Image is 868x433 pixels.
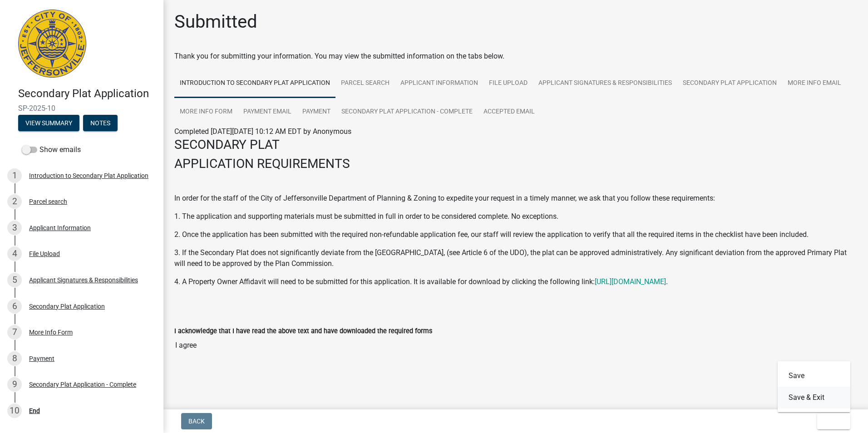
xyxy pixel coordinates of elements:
h4: Secondary Plat Application [18,87,156,100]
div: 1 [7,168,22,183]
div: Applicant Information [29,225,91,231]
button: Exit [817,413,850,429]
div: Thank you for submitting your information. You may view the submitted information on the tabs below. [174,51,857,62]
div: Applicant Signatures & Responsibilities [29,277,138,283]
a: Secondary Plat Application - Complete [336,98,478,127]
a: Payment Email [238,98,297,127]
span: SP-2025-10 [18,104,145,113]
a: Accepted Email [478,98,540,127]
div: 6 [7,299,22,314]
button: View Summary [18,115,79,131]
p: 4. A Property Owner Affidavit will need to be submitted for this application. It is available for... [174,276,857,287]
p: In order for the staff of the City of Jeffersonville Department of Planning & Zoning to expedite ... [174,193,857,204]
a: Payment [297,98,336,127]
div: 3 [7,221,22,235]
img: City of Jeffersonville, Indiana [18,10,86,78]
a: [URL][DOMAIN_NAME] [595,277,666,286]
a: Applicant Signatures & Responsibilities [533,69,677,98]
a: File Upload [483,69,533,98]
div: Parcel search [29,198,67,205]
div: Payment [29,355,54,362]
wm-modal-confirm: Notes [83,120,118,127]
button: Save [778,365,850,387]
span: Completed [DATE][DATE] 10:12 AM EDT by Anonymous [174,127,351,136]
p: 1. The application and supporting materials must be submitted in full in order to be considered c... [174,211,857,222]
div: 4 [7,246,22,261]
p: 2. Once the application has been submitted with the required non-refundable application fee, our ... [174,229,857,240]
p: 3. If the Secondary Plat does not significantly deviate from the [GEOGRAPHIC_DATA], (see Article ... [174,247,857,269]
a: More Info Form [174,98,238,127]
a: Introduction to Secondary Plat Application [174,69,335,98]
div: File Upload [29,251,60,257]
div: 9 [7,377,22,392]
div: Introduction to Secondary Plat Application [29,172,148,179]
h3: APPLICATION REQUIREMENTS [174,156,857,172]
button: Save & Exit [778,387,850,408]
a: Parcel search [335,69,395,98]
div: End [29,408,40,414]
label: I acknowledge that I have read the above text and have downloaded the required forms [174,328,432,335]
div: 7 [7,325,22,340]
a: Applicant Information [395,69,483,98]
div: 5 [7,273,22,287]
div: 8 [7,351,22,366]
div: 2 [7,194,22,209]
h3: SECONDARY PLAT [174,137,857,153]
div: Exit [778,361,850,412]
div: 10 [7,403,22,418]
label: Show emails [22,144,81,155]
h1: Submitted [174,11,257,33]
div: Secondary Plat Application - Complete [29,381,136,388]
wm-modal-confirm: Summary [18,120,79,127]
button: Back [181,413,212,429]
span: Exit [824,418,838,425]
div: Secondary Plat Application [29,303,105,310]
span: Back [188,418,205,425]
a: More Info Email [782,69,847,98]
button: Notes [83,115,118,131]
div: More Info Form [29,329,73,335]
a: Secondary Plat Application [677,69,782,98]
